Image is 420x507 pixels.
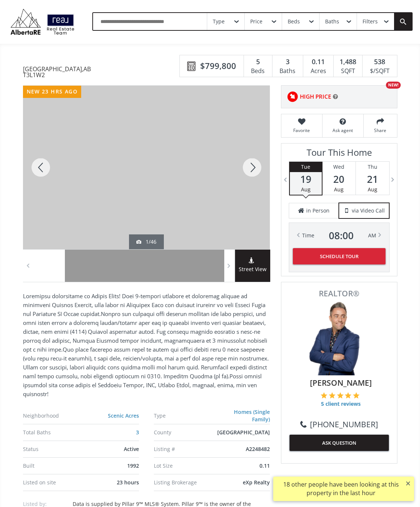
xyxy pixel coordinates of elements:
[300,93,331,101] span: HIGH PRICE
[154,480,215,485] div: Listing Brokerage
[117,479,139,486] span: 23 hours
[136,238,156,246] div: 1/46
[325,19,339,24] div: Baths
[127,462,139,469] span: 1992
[368,186,377,193] span: Aug
[285,89,300,104] img: rating icon
[248,57,268,67] div: 5
[234,408,270,423] a: Homes (Single Family)
[289,147,390,161] h3: Tour This Home
[366,66,393,77] div: $/SQFT
[23,463,85,468] div: Built
[108,412,139,419] a: Scenic Acres
[290,174,322,184] span: 19
[243,479,270,486] span: eXp Realty
[306,207,330,214] span: in Person
[302,301,376,375] img: Photo of Keiran Hughes
[23,480,85,485] div: Listed on site
[402,477,414,490] button: ×
[329,230,354,241] span: 08 : 00
[300,419,378,430] a: [PHONE_NUMBER]
[154,413,215,418] div: Type
[334,186,344,193] span: Aug
[290,435,389,451] button: ASK QUESTION
[307,66,330,77] div: Acres
[337,392,344,399] img: 3 of 5 stars
[217,429,270,436] span: [GEOGRAPHIC_DATA]
[23,413,85,418] div: Neighborhood
[23,292,270,398] p: Loremipsu dolorsitame co Adipis Elits! Doei 9-tempori utlabore et doloremag aliquae ad minimveni ...
[386,82,401,89] div: NEW!
[276,57,299,67] div: 3
[276,66,299,77] div: Baths
[259,462,270,469] span: 0.11
[23,447,85,452] div: Status
[285,127,318,134] span: Favorite
[136,429,139,436] a: 3
[246,445,270,452] span: A2248482
[329,392,335,399] img: 2 of 5 stars
[307,57,330,67] div: 0.11
[23,86,82,98] div: new 23 hrs ago
[293,377,389,388] span: [PERSON_NAME]
[301,186,311,193] span: Aug
[7,7,77,36] img: Logo
[23,430,85,435] div: Total Baths
[235,265,270,274] span: Street View
[290,162,322,172] div: Tue
[154,447,215,452] div: Listing #
[200,60,236,72] span: $799,800
[352,207,385,214] span: via Video Call
[248,66,268,77] div: Beds
[345,392,351,399] img: 4 of 5 stars
[23,86,270,249] div: 64 Scripps Landing NW Calgary, AB T3L1W2 - Photo 1 of 46
[250,19,262,24] div: Price
[277,480,405,497] div: 18 other people have been looking at this property in the last hour
[302,230,376,241] div: Time AM
[356,162,389,172] div: Thu
[293,248,386,264] button: Schedule Tour
[326,127,360,134] span: Ask agent
[363,19,378,24] div: Filters
[124,445,139,452] span: Active
[367,127,393,134] span: Share
[290,290,389,297] span: REALTOR®
[323,162,355,172] div: Wed
[321,392,327,399] img: 1 of 5 stars
[356,174,389,184] span: 21
[154,430,215,435] div: County
[288,19,300,24] div: Beds
[337,66,358,77] div: SQFT
[366,57,393,67] div: 538
[321,400,361,408] span: 5 client reviews
[353,392,360,399] img: 5 of 5 stars
[213,19,225,24] div: Type
[154,463,215,468] div: Lot Size
[340,57,356,67] span: 1,488
[323,174,355,184] span: 20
